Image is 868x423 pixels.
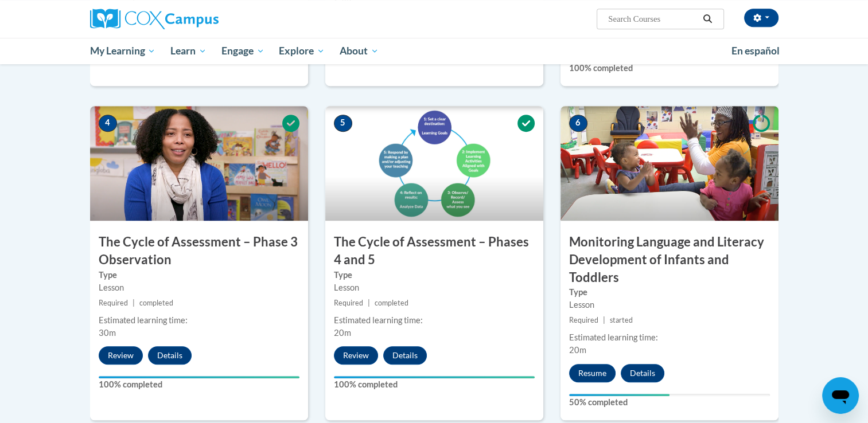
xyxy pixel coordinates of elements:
[569,394,670,396] div: Your progress
[99,376,299,378] div: Your progress
[334,328,351,338] span: 20m
[724,39,787,63] a: En español
[610,316,633,324] span: started
[325,106,543,221] img: Course Image
[334,269,535,281] label: Type
[73,38,796,64] div: Main menu
[99,328,116,338] span: 30m
[383,346,427,365] button: Details
[83,38,164,64] a: My Learning
[334,281,535,294] div: Lesson
[334,314,535,327] div: Estimated learning time:
[569,286,770,299] label: Type
[699,12,716,26] button: Search
[375,299,408,307] span: completed
[170,44,207,58] span: Learn
[221,44,264,58] span: Engage
[90,233,308,269] h3: The Cycle of Assessment – Phase 3 Observation
[99,346,143,365] button: Review
[569,331,770,344] div: Estimated learning time:
[603,316,605,324] span: |
[99,115,117,132] span: 4
[569,115,587,132] span: 6
[334,376,535,378] div: Your progress
[334,115,352,132] span: 5
[90,9,219,29] img: Cox Campus
[148,346,192,365] button: Details
[163,38,214,64] a: Learn
[279,44,325,58] span: Explore
[334,378,535,391] label: 100% completed
[325,233,543,269] h3: The Cycle of Assessment – Phases 4 and 5
[99,314,299,327] div: Estimated learning time:
[340,44,379,58] span: About
[99,269,299,281] label: Type
[334,299,363,307] span: Required
[569,345,586,355] span: 20m
[560,106,779,221] img: Course Image
[214,38,272,64] a: Engage
[569,364,616,382] button: Resume
[744,9,779,27] button: Account Settings
[569,316,598,324] span: Required
[133,299,135,307] span: |
[99,378,299,391] label: 100% completed
[569,62,770,75] label: 100% completed
[822,377,859,414] iframe: Button to launch messaging window
[90,106,308,221] img: Course Image
[607,12,699,26] input: Search Courses
[332,38,386,64] a: About
[731,45,780,57] span: En español
[139,299,173,307] span: completed
[621,364,664,382] button: Details
[271,38,332,64] a: Explore
[89,44,155,58] span: My Learning
[569,396,770,409] label: 50% completed
[368,299,370,307] span: |
[334,346,378,365] button: Review
[99,299,128,307] span: Required
[560,233,779,286] h3: Monitoring Language and Literacy Development of Infants and Toddlers
[99,281,299,294] div: Lesson
[90,9,308,29] a: Cox Campus
[569,299,770,311] div: Lesson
